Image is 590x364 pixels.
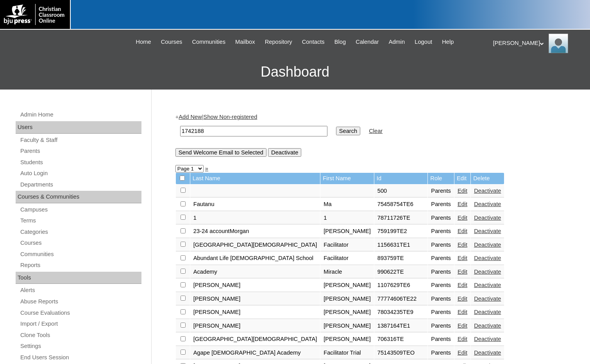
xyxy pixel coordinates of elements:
a: Edit [458,269,467,275]
h3: Dashboard [4,54,586,90]
span: Calendar [356,38,379,47]
td: [PERSON_NAME] [320,279,374,292]
a: Admin [385,38,409,47]
span: Communities [192,38,225,47]
a: Edit [458,228,467,234]
td: Parents [428,279,454,292]
div: + | [175,113,562,156]
a: Deactivate [474,269,501,275]
span: Courses [161,38,182,47]
a: Blog [331,38,350,47]
input: Search [336,127,360,135]
a: Edit [458,255,467,261]
td: Academy [190,265,320,279]
a: End Users Session [20,353,141,362]
td: Parents [428,265,454,279]
a: Mailbox [231,38,259,47]
span: Mailbox [235,38,255,47]
a: Deactivate [474,296,501,302]
a: Students [20,158,141,167]
a: Courses [157,38,186,47]
a: Clear [369,128,383,134]
img: logo-white.png [4,4,66,25]
td: 500 [374,185,428,198]
td: Abundant Life [DEMOGRAPHIC_DATA] School [190,252,320,265]
a: Parents [20,146,141,156]
a: Contacts [298,38,329,47]
a: Deactivate [474,201,501,207]
a: Course Evaluations [20,308,141,318]
a: Deactivate [474,336,501,342]
td: [PERSON_NAME] [190,279,320,292]
a: Communities [20,249,141,259]
a: Edit [458,242,467,248]
td: Parents [428,306,454,319]
td: Parents [428,198,454,211]
img: Melanie Sevilla [549,34,568,53]
input: Deactivate [268,148,301,157]
td: Ma [320,198,374,211]
td: 1 [320,212,374,225]
td: Id [374,173,428,184]
a: Courses [20,238,141,248]
td: 990622TE [374,265,428,279]
td: Parents [428,225,454,238]
td: 706316TE [374,333,428,346]
a: Show Non-registered [204,114,257,120]
td: [GEOGRAPHIC_DATA][DEMOGRAPHIC_DATA] [190,238,320,252]
a: Edit [458,215,467,221]
span: Help [442,38,454,47]
td: Parents [428,238,454,252]
td: 75458754TE6 [374,198,428,211]
a: Communities [188,38,229,47]
td: 1 [190,212,320,225]
td: [GEOGRAPHIC_DATA][DEMOGRAPHIC_DATA] [190,333,320,346]
td: [PERSON_NAME] [190,306,320,319]
td: Edit [454,173,470,184]
a: Deactivate [474,309,501,315]
td: 893759TE [374,252,428,265]
td: 23-24 accountMorgan [190,225,320,238]
span: Repository [265,38,292,47]
a: Deactivate [474,282,501,288]
span: Admin [389,38,405,47]
td: Parents [428,252,454,265]
a: Logout [411,38,436,47]
a: Add New [179,114,202,120]
a: Calendar [352,38,383,47]
a: Categories [20,227,141,237]
td: Delete [471,173,504,184]
span: Home [136,38,151,47]
td: [PERSON_NAME] [320,292,374,306]
a: Deactivate [474,228,501,234]
input: Search [180,126,327,136]
span: Logout [415,38,432,47]
a: Deactivate [474,255,501,261]
td: [PERSON_NAME] [190,319,320,333]
td: Agape [DEMOGRAPHIC_DATA] Academy [190,346,320,360]
a: Edit [458,201,467,207]
a: Deactivate [474,242,501,248]
td: Fautanu [190,198,320,211]
a: Import / Export [20,319,141,329]
div: Courses & Communities [16,191,141,203]
a: Auto Login [20,169,141,178]
td: Last Name [190,173,320,184]
a: Edit [458,336,467,342]
a: Deactivate [474,188,501,194]
a: Home [132,38,155,47]
a: Edit [458,309,467,315]
td: Parents [428,292,454,306]
a: Faculty & Staff [20,135,141,145]
div: Tools [16,272,141,284]
a: Settings [20,341,141,351]
a: Deactivate [474,350,501,356]
a: Help [438,38,458,47]
td: Parents [428,319,454,333]
a: Edit [458,323,467,329]
a: Departments [20,180,141,190]
td: 77774606TE22 [374,292,428,306]
a: Edit [458,350,467,356]
a: Admin Home [20,110,141,120]
td: [PERSON_NAME] [320,333,374,346]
